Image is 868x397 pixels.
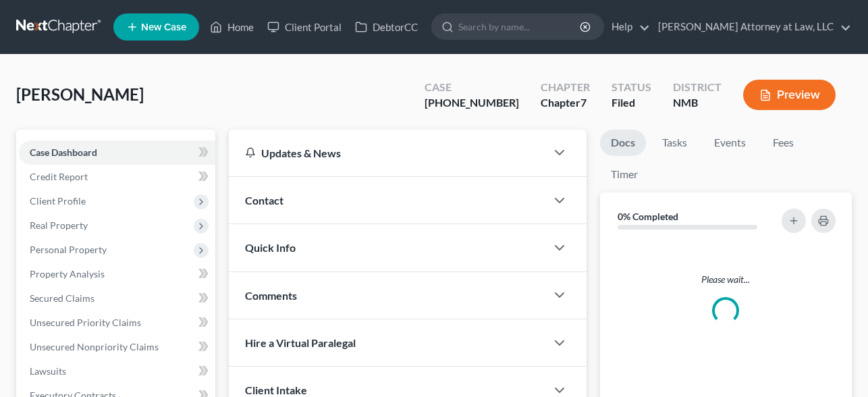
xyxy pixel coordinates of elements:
a: Client Portal [261,15,348,39]
a: Docs [600,130,646,156]
span: 7 [580,96,587,109]
span: Personal Property [30,244,107,255]
div: Case [425,80,519,95]
div: NMB [673,95,722,111]
span: Credit Report [30,171,88,182]
a: Fees [762,130,805,156]
div: Filed [612,95,651,111]
a: Events [703,130,757,156]
span: Hire a Virtual Paralegal [245,336,356,349]
a: [PERSON_NAME] Attorney at Law, LLC [651,15,851,39]
span: Secured Claims [30,292,94,304]
span: New Case [141,22,186,32]
span: [PERSON_NAME] [16,84,144,104]
div: District [673,80,722,95]
input: Search by name... [458,14,582,39]
a: Property Analysis [19,262,215,286]
a: Home [203,15,261,39]
a: Tasks [651,130,698,156]
span: Lawsuits [30,365,66,377]
span: Property Analysis [30,268,105,280]
div: Chapter [541,80,590,95]
div: Updates & News [245,146,530,160]
span: Client Intake [245,383,307,396]
button: Preview [743,80,836,110]
a: Credit Report [19,165,215,189]
a: Lawsuits [19,359,215,383]
a: Secured Claims [19,286,215,311]
span: Case Dashboard [30,147,97,158]
a: Case Dashboard [19,140,215,165]
a: DebtorCC [348,15,425,39]
a: Unsecured Priority Claims [19,311,215,335]
span: Client Profile [30,195,86,207]
span: Contact [245,194,283,207]
span: Quick Info [245,241,296,254]
div: [PHONE_NUMBER] [425,95,519,111]
span: Real Property [30,219,88,231]
span: Comments [245,289,297,302]
span: Unsecured Nonpriority Claims [30,341,159,352]
a: Help [605,15,650,39]
a: Unsecured Nonpriority Claims [19,335,215,359]
p: Please wait... [611,273,841,286]
div: Status [612,80,651,95]
a: Timer [600,161,649,188]
strong: 0% Completed [618,211,678,222]
span: Unsecured Priority Claims [30,317,141,328]
div: Chapter [541,95,590,111]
